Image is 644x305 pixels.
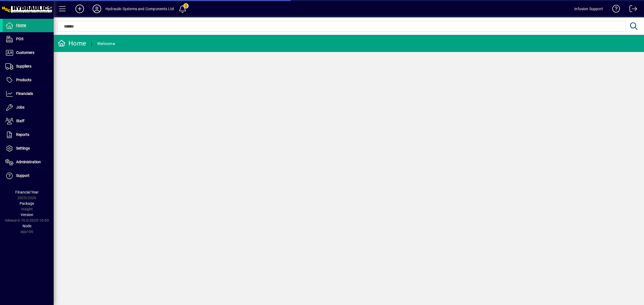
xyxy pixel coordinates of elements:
[608,1,620,18] a: Knowledge Base
[3,73,54,87] a: Products
[16,23,26,27] span: Home
[3,142,54,155] a: Settings
[16,37,23,41] span: POS
[625,1,637,18] a: Logout
[3,169,54,183] a: Support
[16,173,30,178] span: Support
[3,46,54,59] a: Customers
[3,87,54,101] a: Financials
[23,224,31,228] span: Node
[574,5,603,13] div: Infusion Support
[58,39,86,48] div: Home
[21,213,33,217] span: Version
[3,114,54,128] a: Staff
[16,132,29,137] span: Reports
[16,50,34,55] span: Customers
[3,155,54,169] a: Administration
[88,4,105,14] button: Profile
[97,39,115,48] div: Welcome
[16,78,31,82] span: Products
[16,119,24,123] span: Staff
[15,190,39,194] span: Financial Year
[16,160,41,164] span: Administration
[16,91,33,96] span: Financials
[16,105,24,109] span: Jobs
[105,5,174,13] div: Hydraulic Systems and Components Ltd
[16,64,31,68] span: Suppliers
[3,60,54,73] a: Suppliers
[3,128,54,142] a: Reports
[20,201,34,206] span: Package
[16,146,30,150] span: Settings
[3,101,54,114] a: Jobs
[3,32,54,46] a: POS
[71,4,88,14] button: Add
